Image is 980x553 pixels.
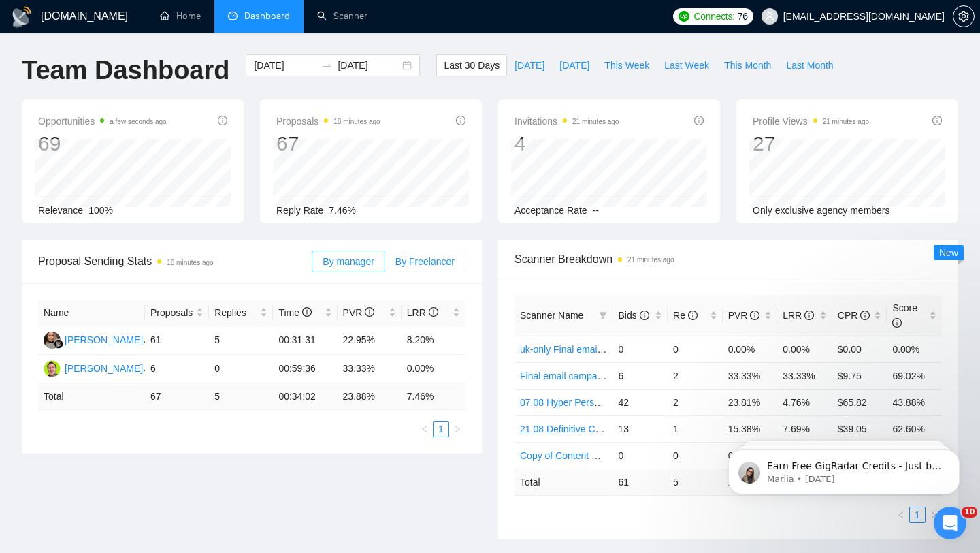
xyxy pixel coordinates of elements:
span: By Freelancer [395,256,455,267]
img: upwork-logo.png [679,11,689,22]
span: info-circle [892,318,902,328]
th: Proposals [145,300,209,326]
div: 67 [276,131,380,157]
td: 0 [612,442,668,469]
span: setting [953,11,974,22]
td: 0 [209,355,273,383]
span: LRR [407,307,438,318]
td: 22.95% [338,326,402,355]
td: 00:31:31 [273,326,337,355]
div: [PERSON_NAME] [65,361,143,376]
td: 33.33% [723,362,778,389]
span: info-circle [804,311,814,320]
time: 21 minutes ago [572,118,619,125]
a: VM[PERSON_NAME] [44,334,143,345]
td: 2 [668,389,723,415]
td: 23.88 % [338,383,402,410]
span: user [765,12,774,21]
span: Invitations [514,113,619,129]
time: 21 minutes ago [627,256,674,264]
td: 2 [668,362,723,389]
span: Bids [618,310,649,321]
button: [DATE] [552,54,597,76]
a: Final email campaign set up, management and automation [520,370,768,381]
span: filter [596,305,610,326]
td: 69.02% [887,362,942,389]
h1: Team Dashboard [22,54,229,86]
time: 21 minutes ago [823,118,869,125]
a: CH[PERSON_NAME] [44,362,143,373]
td: 0.00% [777,336,832,362]
input: Start date [254,58,316,73]
td: $65.82 [832,389,887,415]
span: Scanner Name [520,310,583,321]
span: 10 [962,507,977,518]
span: info-circle [365,307,374,317]
time: 18 minutes ago [167,259,213,266]
td: 1 [668,415,723,442]
span: [DATE] [559,58,589,73]
div: 27 [753,131,869,157]
span: filter [599,311,607,319]
td: 7.46 % [402,383,465,410]
span: Reply Rate [276,205,323,216]
span: This Week [604,58,649,73]
a: searchScanner [317,10,367,22]
li: Next Page [449,421,465,437]
span: info-circle [429,307,438,317]
td: 67 [145,383,209,410]
img: gigradar-bm.png [54,339,63,349]
span: 7.46% [329,205,356,216]
span: info-circle [860,311,870,320]
button: This Month [717,54,779,76]
span: Acceptance Rate [514,205,587,216]
span: PVR [728,310,760,321]
span: By manager [323,256,374,267]
td: 0.00% [887,336,942,362]
span: -- [593,205,599,216]
span: info-circle [932,116,942,125]
button: right [449,421,465,437]
td: 0.00% [402,355,465,383]
span: info-circle [694,116,704,125]
span: right [453,425,461,433]
time: 18 minutes ago [333,118,380,125]
span: info-circle [218,116,227,125]
td: 42 [612,389,668,415]
span: Re [673,310,698,321]
td: 15.38% [723,415,778,442]
td: 00:34:02 [273,383,337,410]
span: info-circle [640,311,649,320]
td: 00:59:36 [273,355,337,383]
img: VM [44,332,61,349]
span: Score [892,302,917,328]
span: info-circle [302,307,312,317]
td: 23.81% [723,389,778,415]
td: 13 [612,415,668,442]
button: This Week [597,54,657,76]
span: Relevance [38,205,83,216]
td: 33.33% [338,355,402,383]
td: $39.05 [832,415,887,442]
td: 43.88% [887,389,942,415]
input: End date [338,58,399,73]
span: info-circle [456,116,465,125]
td: 33.33% [777,362,832,389]
span: Only exclusive agency members [753,205,890,216]
span: Proposals [276,113,380,129]
td: 5 [209,383,273,410]
a: 07.08 Hyper Personalization Definitive Cold Email Infrastructure Specialist Needed [520,397,868,408]
td: 0.00% [723,336,778,362]
span: This Month [724,58,771,73]
div: 69 [38,131,167,157]
li: Previous Page [416,421,433,437]
li: Previous Page [893,507,909,523]
span: Last 30 Days [444,58,500,73]
button: [DATE] [507,54,552,76]
span: 76 [738,9,748,24]
td: 8.20% [402,326,465,355]
button: left [416,421,433,437]
span: Dashboard [244,10,290,22]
